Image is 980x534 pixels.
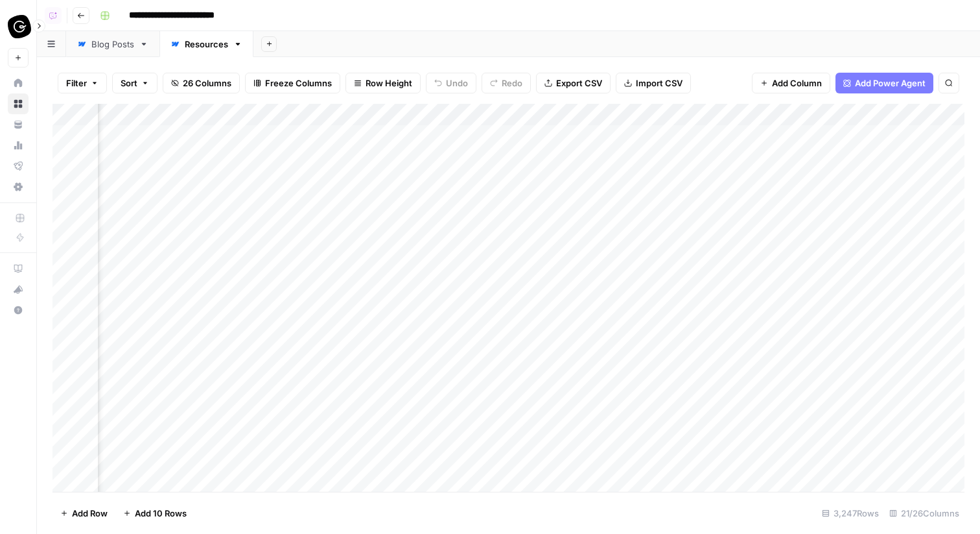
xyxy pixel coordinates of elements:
a: AirOps Academy [8,258,29,279]
button: 26 Columns [163,73,240,93]
button: Add 10 Rows [115,503,194,524]
button: Help + Support [8,300,29,321]
button: Redo [482,73,531,93]
button: Freeze Columns [245,73,340,93]
span: Filter [66,77,87,90]
span: Add Row [72,507,108,520]
a: Your Data [8,114,29,135]
div: What's new? [8,280,28,299]
span: Sort [121,77,137,90]
a: Flightpath [8,156,29,176]
div: 3,247 Rows [817,503,884,524]
button: Add Row [52,503,115,524]
a: Usage [8,135,29,156]
div: Resources [185,38,228,51]
a: Blog Posts [66,31,159,57]
a: Resources [159,31,253,57]
span: Export CSV [556,77,602,90]
span: 26 Columns [183,77,231,90]
button: Export CSV [536,73,611,93]
button: Filter [58,73,107,93]
button: Import CSV [616,73,691,93]
button: Row Height [345,73,421,93]
span: Add 10 Rows [135,507,187,520]
span: Freeze Columns [265,77,332,90]
span: Redo [502,77,522,90]
div: 21/26 Columns [884,503,964,524]
img: Guru Logo [8,15,31,38]
a: Browse [8,93,29,114]
div: Blog Posts [91,38,134,51]
button: Add Power Agent [835,73,933,93]
span: Add Column [772,77,822,90]
span: Undo [446,77,468,90]
a: Settings [8,176,29,197]
button: Workspace: Guru [8,10,29,43]
button: What's new? [8,279,29,300]
span: Add Power Agent [855,77,926,90]
button: Sort [112,73,157,93]
span: Row Height [366,77,412,90]
span: Import CSV [636,77,682,90]
button: Undo [426,73,476,93]
button: Add Column [752,73,830,93]
a: Home [8,73,29,93]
